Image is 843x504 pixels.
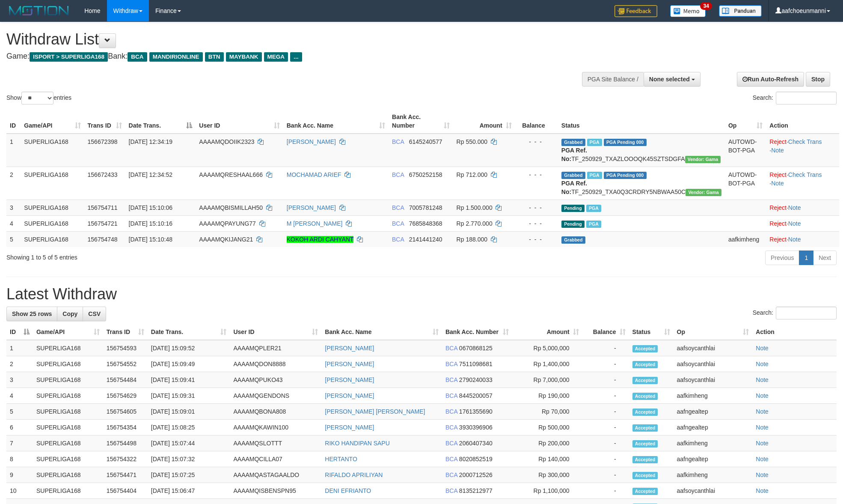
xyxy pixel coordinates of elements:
[582,435,629,451] td: -
[230,372,321,388] td: AAAAMQPUKO43
[459,424,493,431] span: Copy 3930396906 to clipboard
[756,440,769,447] a: Note
[753,307,837,319] label: Search:
[199,171,263,178] span: AAAAMQRESHAAL666
[148,435,230,451] td: [DATE] 15:07:44
[457,204,493,211] span: Rp 1.500.000
[632,361,658,368] span: Accepted
[582,356,629,372] td: -
[776,92,837,104] input: Search:
[442,324,512,340] th: Bank Acc. Number: activate to sort column ascending
[226,52,262,62] span: MAYBANK
[129,236,172,243] span: [DATE] 15:10:48
[582,72,644,86] div: PGA Site Balance /
[445,392,457,399] span: BCA
[587,139,602,146] span: Marked by aafsoycanthlai
[6,451,33,467] td: 8
[519,203,555,212] div: - - -
[445,424,457,431] span: BCA
[6,231,21,247] td: 5
[125,109,196,134] th: Date Trans.: activate to sort column descending
[62,310,77,317] span: Copy
[632,345,658,352] span: Accepted
[806,72,830,86] a: Stop
[582,372,629,388] td: -
[632,409,658,416] span: Accepted
[561,172,585,179] span: Grabbed
[88,310,101,317] span: CSV
[459,456,493,462] span: Copy 8020852519 to clipboard
[788,204,801,211] a: Note
[6,404,33,420] td: 5
[33,404,103,420] td: SUPERLIGA168
[674,356,753,372] td: aafsoycanthlai
[33,340,103,356] td: SUPERLIGA168
[737,72,804,86] a: Run Auto-Refresh
[88,204,118,211] span: 156754711
[230,324,321,340] th: User ID: activate to sort column ascending
[6,4,71,17] img: MOTION_logo.png
[6,215,21,231] td: 4
[519,137,555,146] div: - - -
[512,324,582,340] th: Amount: activate to sort column ascending
[766,134,839,167] td: · ·
[644,72,701,86] button: None selected
[788,138,822,145] a: Check Trans
[725,231,766,247] td: aafkimheng
[561,147,587,162] b: PGA Ref. No:
[88,138,118,145] span: 156672398
[21,167,84,200] td: SUPERLIGA168
[6,31,553,48] h1: Withdraw List
[674,451,753,467] td: aafngealtep
[519,219,555,228] div: - - -
[788,220,801,227] a: Note
[674,324,753,340] th: Op: activate to sort column ascending
[587,172,602,179] span: Marked by aafsoycanthlai
[519,170,555,179] div: - - -
[725,109,766,134] th: Op: activate to sort column ascending
[325,440,389,447] a: RIKO HANDIPAN SAPU
[103,467,148,483] td: 156754471
[459,471,493,478] span: Copy 2000712526 to clipboard
[129,171,172,178] span: [DATE] 12:34:52
[756,345,769,352] a: Note
[766,215,839,231] td: ·
[230,340,321,356] td: AAAAMQPLER21
[512,372,582,388] td: Rp 7,000,000
[103,420,148,435] td: 156754354
[21,134,84,167] td: SUPERLIGA168
[287,138,336,145] a: [PERSON_NAME]
[325,376,374,383] a: [PERSON_NAME]
[685,156,721,163] span: Vendor URL: https://trx31.1velocity.biz
[813,251,837,265] a: Next
[6,372,33,388] td: 3
[582,404,629,420] td: -
[756,376,769,383] a: Note
[6,388,33,404] td: 4
[614,5,657,17] img: Feedback.jpg
[88,171,118,178] span: 156672433
[756,456,769,462] a: Note
[771,147,784,154] a: Note
[582,324,629,340] th: Balance: activate to sort column ascending
[148,356,230,372] td: [DATE] 15:09:49
[604,139,647,146] span: PGA Pending
[582,451,629,467] td: -
[769,171,787,178] a: Reject
[519,235,555,244] div: - - -
[6,356,33,372] td: 2
[445,361,457,367] span: BCA
[459,345,493,352] span: Copy 0670868125 to clipboard
[129,204,172,211] span: [DATE] 15:10:06
[629,324,674,340] th: Status: activate to sort column ascending
[561,221,585,228] span: Pending
[287,220,343,227] a: M [PERSON_NAME]
[459,376,493,383] span: Copy 2790240033 to clipboard
[230,435,321,451] td: AAAAMQSLOTTT
[512,420,582,435] td: Rp 500,000
[33,420,103,435] td: SUPERLIGA168
[290,52,302,62] span: ...
[199,204,263,211] span: AAAAMQBISMILLAH50
[771,180,784,187] a: Note
[561,236,585,244] span: Grabbed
